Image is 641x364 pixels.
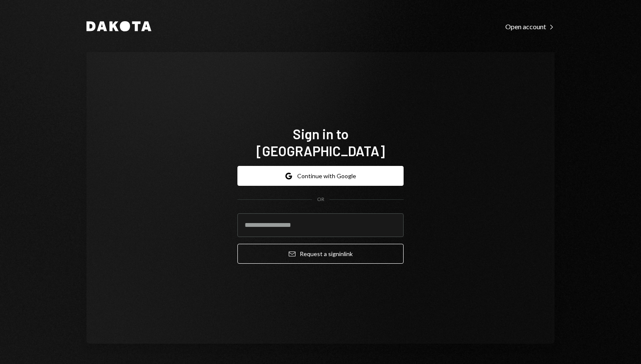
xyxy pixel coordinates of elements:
a: Open account [505,22,555,31]
button: Continue with Google [237,166,404,186]
h1: Sign in to [GEOGRAPHIC_DATA] [237,125,404,159]
button: Request a signinlink [237,244,404,264]
div: OR [317,196,324,203]
div: Open account [505,22,555,31]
